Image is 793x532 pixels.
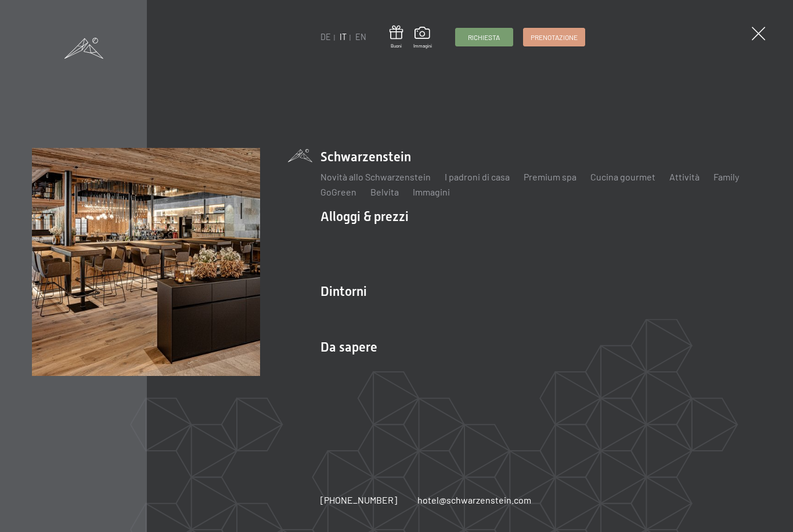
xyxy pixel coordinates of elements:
[445,171,510,182] a: I padroni di casa
[320,494,397,506] a: [PHONE_NUMBER]
[456,28,513,46] a: Richiesta
[340,32,347,42] a: IT
[370,186,399,197] a: Belvita
[390,43,403,49] span: Buoni
[320,186,356,197] a: GoGreen
[468,32,500,42] span: Richiesta
[531,32,578,42] span: Prenotazione
[413,27,432,49] a: Immagini
[355,32,366,42] a: EN
[320,494,397,505] span: [PHONE_NUMBER]
[524,28,585,46] a: Prenotazione
[413,43,432,49] span: Immagini
[590,171,655,182] a: Cucina gourmet
[417,494,531,506] a: hotel@schwarzenstein.com
[669,171,700,182] a: Attività
[413,186,450,197] a: Immagini
[320,32,331,42] a: DE
[524,171,576,182] a: Premium spa
[390,26,403,49] a: Buoni
[320,171,431,182] a: Novità allo Schwarzenstein
[713,171,739,182] a: Family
